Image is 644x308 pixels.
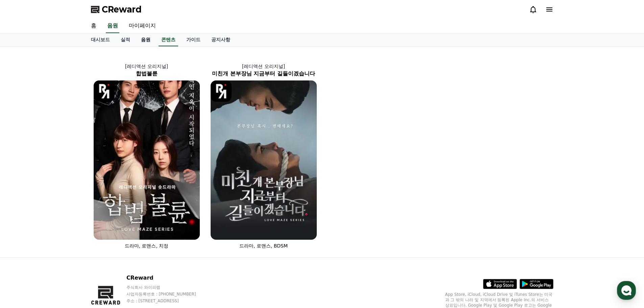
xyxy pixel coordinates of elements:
[211,80,232,102] img: [object Object] Logo
[104,224,113,230] span: 설정
[88,70,205,78] h2: 합법불륜
[123,19,161,33] a: 마이페이지
[159,33,178,46] a: 콘텐츠
[211,80,317,240] img: 미친개 본부장님 지금부터 길들이겠습니다
[62,225,70,230] span: 대화
[206,33,236,46] a: 공지사항
[205,57,322,255] a: [레디액션 오리지널] 미친개 본부장님 지금부터 길들이겠습니다 미친개 본부장님 지금부터 길들이겠습니다 [object Object] Logo 드라마, 로맨스, BDSM
[125,243,169,248] span: 드라마, 로맨스, 치정
[205,70,322,78] h2: 미친개 본부장님 지금부터 길들이겠습니다
[136,33,156,46] a: 음원
[86,33,115,46] a: 대시보드
[2,214,45,231] a: 홈
[102,4,142,15] span: CReward
[205,63,322,70] p: [레디액션 오리지널]
[91,4,142,15] a: CReward
[126,298,209,304] p: 주소 : [STREET_ADDRESS]
[88,57,205,255] a: [레디액션 오리지널] 합법불륜 합법불륜 [object Object] Logo 드라마, 로맨스, 치정
[21,224,25,230] span: 홈
[94,80,115,102] img: [object Object] Logo
[126,291,209,297] p: 사업자등록번호 : [PHONE_NUMBER]
[126,285,209,290] p: 주식회사 와이피랩
[115,33,136,46] a: 실적
[86,19,102,33] a: 홈
[106,19,119,33] a: 음원
[239,243,288,248] span: 드라마, 로맨스, BDSM
[45,214,87,231] a: 대화
[87,214,130,231] a: 설정
[181,33,206,46] a: 가이드
[94,80,200,240] img: 합법불륜
[126,274,209,282] p: CReward
[88,63,205,70] p: [레디액션 오리지널]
